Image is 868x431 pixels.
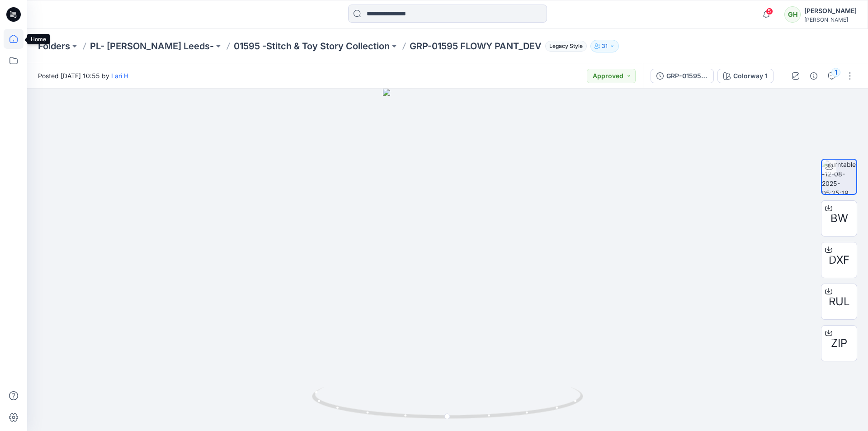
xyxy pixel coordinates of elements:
span: BW [830,210,848,227]
a: Lari H [111,72,128,80]
div: [PERSON_NAME] [804,5,857,16]
a: Folders [38,40,70,52]
span: 5 [766,8,773,15]
button: Colorway 1 [717,69,774,83]
p: GRP-01595 FLOWY PANT_DEV [410,40,542,52]
div: GRP-01595 FLOWY PANT_DEV [666,71,708,81]
span: Posted [DATE] 10:55 by [38,71,128,81]
button: 1 [825,69,839,83]
span: RUL [829,294,850,310]
button: Legacy Style [542,40,587,52]
a: 01595 -Stitch & Toy Story Collection [234,40,390,52]
a: PL- [PERSON_NAME] Leeds- [90,40,214,52]
button: GRP-01595 FLOWY PANT_DEV [651,69,714,83]
span: Legacy Style [545,41,587,52]
span: DXF [829,252,849,268]
div: GH [784,6,801,23]
p: 31 [602,41,608,51]
div: [PERSON_NAME] [804,16,857,23]
img: turntable-12-08-2025-05:25:19 [822,160,856,194]
span: ZIP [831,335,847,351]
div: 1 [831,68,840,77]
button: 31 [590,40,619,52]
button: Details [807,69,821,83]
div: Colorway 1 [733,71,768,81]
